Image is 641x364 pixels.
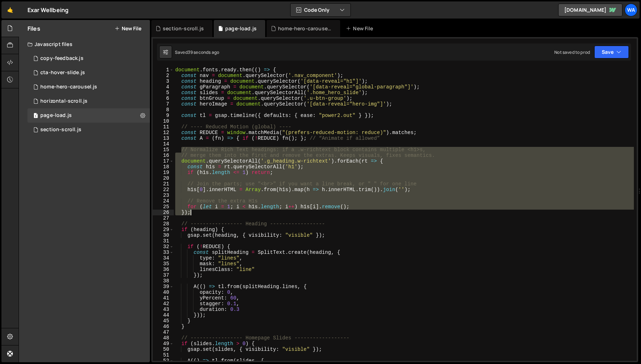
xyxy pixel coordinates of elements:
[153,107,174,113] div: 8
[27,6,69,14] div: Exar Wellbeing
[153,227,174,232] div: 29
[153,187,174,193] div: 22
[1,1,19,19] a: 🤙
[153,84,174,90] div: 4
[291,4,350,16] button: Code Only
[153,324,174,329] div: 46
[153,278,174,284] div: 38
[278,25,332,32] div: home-hero-carousel.js
[34,113,38,119] span: 1
[153,118,174,124] div: 10
[153,215,174,221] div: 27
[153,301,174,307] div: 42
[40,127,81,133] div: section-scroll.js
[153,101,174,107] div: 7
[153,250,174,255] div: 33
[153,113,174,118] div: 9
[27,51,150,66] div: 16122/43314.js
[40,70,85,76] div: cta-hover-slide.js
[153,175,174,181] div: 20
[27,80,150,94] div: 16122/43585.js
[153,193,174,198] div: 23
[153,318,174,324] div: 45
[27,123,150,137] div: 16122/45830.js
[40,84,97,90] div: home-hero-carousel.js
[153,124,174,130] div: 11
[153,352,174,358] div: 51
[153,210,174,215] div: 26
[163,25,204,32] div: section-scroll.js
[225,25,257,32] div: page-load.js
[153,90,174,96] div: 5
[153,335,174,341] div: 48
[27,25,40,32] h2: Files
[153,244,174,250] div: 32
[153,329,174,335] div: 47
[153,272,174,278] div: 37
[153,147,174,153] div: 15
[153,181,174,187] div: 21
[153,130,174,135] div: 12
[594,46,629,58] button: Save
[153,153,174,158] div: 16
[153,73,174,78] div: 2
[19,37,150,51] div: Javascript files
[153,198,174,204] div: 24
[554,49,590,55] div: Not saved to prod
[153,135,174,141] div: 13
[153,267,174,272] div: 36
[115,26,141,31] button: New File
[558,4,622,16] a: [DOMAIN_NAME]
[153,221,174,227] div: 28
[153,307,174,312] div: 43
[27,94,150,108] div: 16122/45071.js
[153,347,174,352] div: 50
[153,261,174,267] div: 35
[153,238,174,244] div: 31
[153,289,174,295] div: 40
[40,112,72,119] div: page-load.js
[153,96,174,101] div: 6
[153,204,174,210] div: 25
[153,78,174,84] div: 3
[153,232,174,238] div: 30
[27,66,150,80] div: 16122/44019.js
[40,98,87,104] div: horizontal-scroll.js
[188,49,219,55] div: 39 seconds ago
[346,25,376,32] div: New File
[153,312,174,318] div: 44
[153,255,174,261] div: 34
[153,67,174,73] div: 1
[27,108,150,123] div: 16122/44105.js
[153,295,174,301] div: 41
[153,158,174,164] div: 17
[153,358,174,364] div: 52
[153,141,174,147] div: 14
[40,55,84,62] div: copy-feedback.js
[625,4,637,16] a: wa
[153,284,174,289] div: 39
[175,49,219,55] div: Saved
[153,164,174,170] div: 18
[153,170,174,175] div: 19
[153,341,174,347] div: 49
